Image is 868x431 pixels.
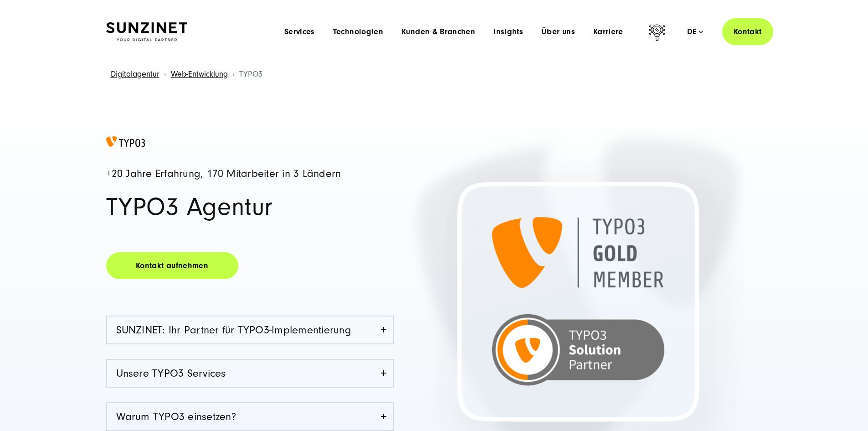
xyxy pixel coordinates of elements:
[107,360,393,387] a: Unsere TYPO3 Services
[111,69,159,79] a: Digitalagentur
[107,317,393,343] a: SUNZINET: Ihr Partner für TYPO3-Implementierung
[106,194,394,220] h1: TYPO3 Agentur
[593,27,623,36] a: Karriere
[687,27,703,36] div: de
[284,27,315,36] a: Services
[541,27,575,36] a: Über uns
[106,22,187,42] img: SUNZINET Full Service Digital Agentur
[106,136,145,147] img: TYPO3 Agentur Logo farbig
[493,27,523,36] a: Insights
[171,69,228,79] a: Web-Entwicklung
[106,252,238,279] a: Kontakt aufnehmen
[107,403,393,430] a: Warum TYPO3 einsetzen?
[333,27,383,36] a: Technologien
[106,168,394,180] h4: +20 Jahre Erfahrung, 170 Mitarbeiter in 3 Ländern
[722,18,773,45] a: Kontakt
[239,69,262,79] span: TYPO3
[401,27,475,36] a: Kunden & Branchen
